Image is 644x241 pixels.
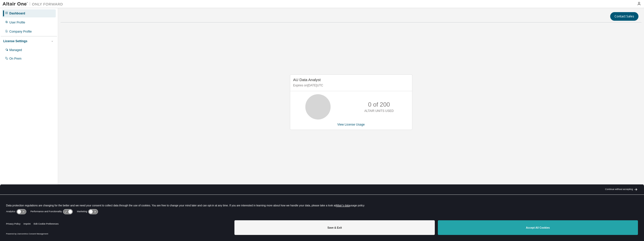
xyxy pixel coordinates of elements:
[368,100,390,109] p: 0 of 200
[9,11,25,15] div: Dashboard
[9,20,25,25] div: User Profile
[337,123,365,126] a: View License Usage
[9,30,32,34] div: Company Profile
[364,109,394,113] p: ALTAIR UNITS USED
[610,12,638,21] button: Contact Sales
[9,57,21,61] div: On Prem
[3,2,66,7] img: Altair One
[293,78,321,82] span: AU Data Analyst
[293,83,408,88] p: Expires on [DATE] UTC
[3,39,27,43] div: License Settings
[9,48,22,52] div: Managed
